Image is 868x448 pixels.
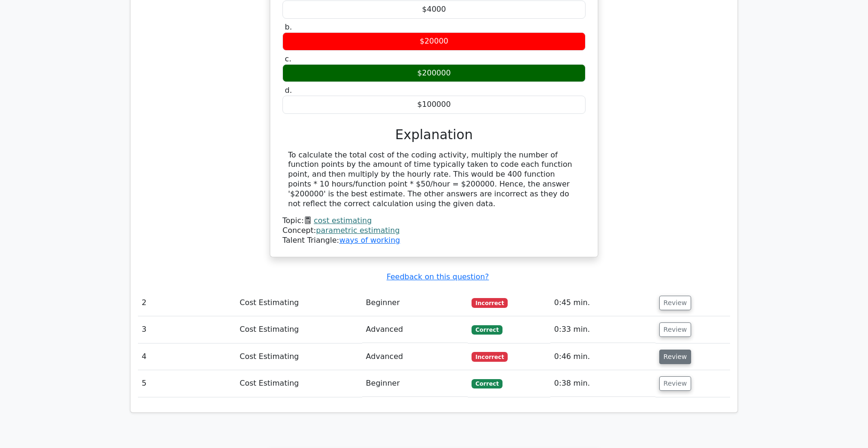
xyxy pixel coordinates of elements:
td: Cost Estimating [236,290,362,316]
button: Review [659,296,691,310]
td: 2 [138,290,236,316]
span: Correct [472,325,502,335]
span: b. [285,22,292,31]
td: 0:45 min. [550,290,655,316]
td: Advanced [362,316,468,343]
span: Correct [472,379,502,388]
a: cost estimating [314,216,372,225]
td: Cost Estimating [236,316,362,343]
div: Concept: [282,226,586,236]
td: 3 [138,316,236,343]
a: parametric estimating [316,226,400,235]
span: d. [285,86,292,95]
td: 0:46 min. [550,343,655,370]
div: $4000 [282,0,586,19]
a: Feedback on this question? [387,272,489,281]
td: 4 [138,343,236,370]
td: Beginner [362,370,468,397]
td: 5 [138,370,236,397]
div: Talent Triangle: [282,216,586,245]
div: To calculate the total cost of the coding activity, multiply the number of function points by the... [288,150,580,209]
td: Cost Estimating [236,370,362,397]
button: Review [659,322,691,337]
div: $200000 [282,64,586,82]
td: Advanced [362,343,468,370]
td: 0:33 min. [550,316,655,343]
span: Incorrect [472,352,508,361]
td: Beginner [362,290,468,316]
div: $100000 [282,96,586,114]
h3: Explanation [288,127,580,143]
div: $20000 [282,32,586,51]
span: Incorrect [472,298,508,307]
button: Review [659,350,691,364]
td: 0:38 min. [550,370,655,397]
a: ways of working [339,236,400,245]
td: Cost Estimating [236,343,362,370]
button: Review [659,376,691,391]
div: Topic: [282,216,586,226]
span: c. [285,54,291,63]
